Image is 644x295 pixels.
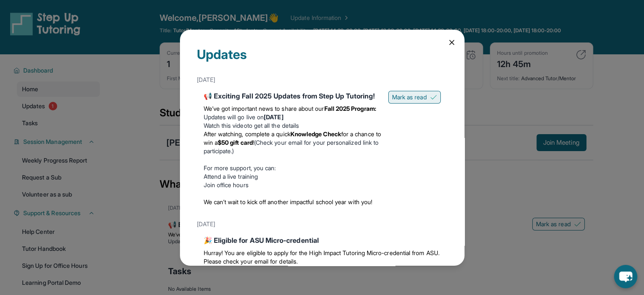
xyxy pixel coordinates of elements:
[204,235,441,245] div: 🎉 Eligible for ASU Micro-credential
[197,216,448,232] div: [DATE]
[388,91,441,104] button: Mark as read
[204,122,247,129] a: Watch this video
[204,113,381,121] li: Updates will go live on
[392,93,427,101] span: Mark as read
[204,249,439,265] span: Hurray! You are eligible to apply for the High Impact Tutoring Micro-credential from ASU. Please ...
[204,121,381,130] li: to get all the details
[197,47,448,72] div: Updates
[204,173,258,180] a: Attend a live training
[290,130,341,138] strong: Knowledge Check
[204,130,290,138] span: After watching, complete a quick
[204,181,249,188] a: Join office hours
[204,198,373,205] span: We can’t wait to kick off another impactful school year with you!
[218,139,253,146] strong: $50 gift card
[204,105,324,112] span: We’ve got important news to share about our
[324,105,376,112] strong: Fall 2025 Program:
[197,72,448,87] div: [DATE]
[204,130,381,155] li: (Check your email for your personalized link to participate.)
[253,139,254,146] span: !
[204,164,381,172] p: For more support, you can:
[204,91,381,101] div: 📢 Exciting Fall 2025 Updates from Step Up Tutoring!
[430,94,437,101] img: Mark as read
[264,113,283,121] strong: [DATE]
[614,265,637,288] button: chat-button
